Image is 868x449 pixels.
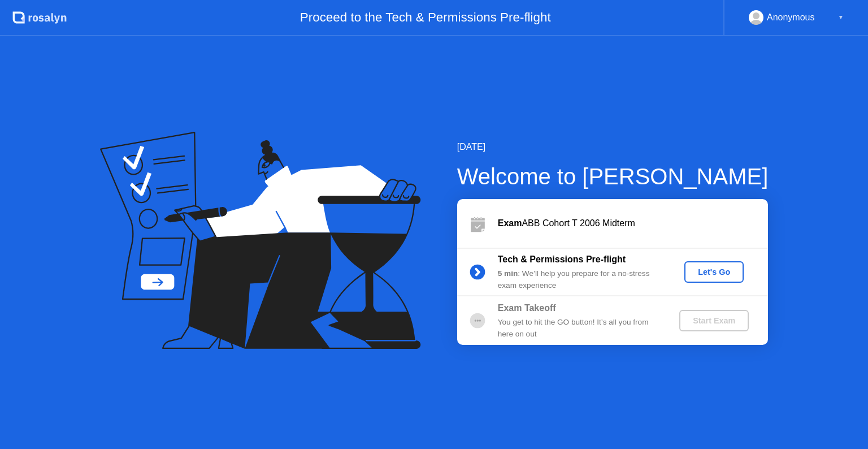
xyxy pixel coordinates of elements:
b: 5 min [498,269,518,278]
div: : We’ll help you prepare for a no-stress exam experience [498,268,661,291]
div: ▼ [838,10,844,25]
b: Exam [498,218,522,228]
div: ABB Cohort T 2006 Midterm [498,217,768,230]
div: Let's Go [689,267,739,277]
div: Anonymous [767,10,815,25]
b: Tech & Permissions Pre-flight [498,254,626,264]
div: Welcome to [PERSON_NAME] [457,159,769,193]
b: Exam Takeoff [498,303,556,313]
button: Start Exam [679,310,749,331]
button: Let's Go [684,261,744,283]
div: [DATE] [457,140,769,154]
div: You get to hit the GO button! It’s all you from here on out [498,317,661,340]
div: Start Exam [684,316,744,325]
